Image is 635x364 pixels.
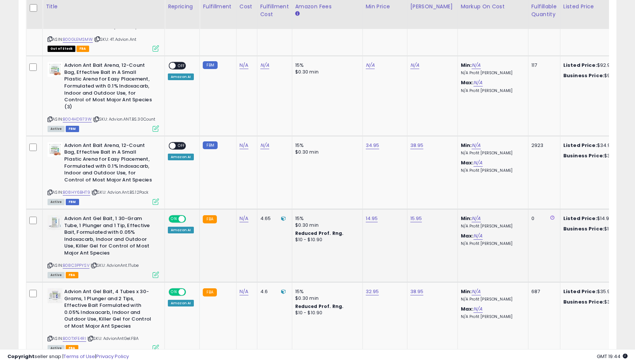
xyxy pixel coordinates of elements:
div: seller snap | | [7,353,129,360]
div: 15% [295,142,357,149]
a: N/A [410,62,419,69]
span: FBM [66,199,79,205]
b: Min: [461,62,472,69]
a: N/A [240,215,248,222]
a: B08C3PPYSV [63,262,89,269]
b: Listed Price: [563,62,597,69]
a: Terms of Use [63,353,95,360]
div: Repricing [168,3,196,10]
span: All listings currently available for purchase on Amazon [48,199,65,205]
div: Min Price [366,3,404,10]
div: Amazon AI [168,300,194,306]
a: N/A [473,159,482,167]
a: N/A [472,62,481,69]
b: Business Price: [563,225,604,232]
span: All listings that are currently out of stock and unavailable for purchase on Amazon [48,46,75,52]
p: N/A Profit [PERSON_NAME] [461,151,522,156]
div: $10 - $10.90 [295,237,357,243]
small: FBA [203,288,216,296]
div: Fulfillable Quantity [531,3,557,18]
b: Min: [461,215,472,222]
span: OFF [176,63,188,69]
p: N/A Profit [PERSON_NAME] [461,297,522,302]
b: Min: [461,142,472,149]
b: Listed Price: [563,142,597,149]
div: 15% [295,62,357,69]
b: Max: [461,79,474,86]
a: 38.95 [410,142,424,149]
a: 15.95 [410,215,422,222]
span: FBA [66,272,78,278]
a: N/A [472,288,481,295]
a: N/A [473,305,482,313]
div: Amazon AI [168,154,194,160]
a: 38.95 [410,288,424,295]
div: 4.6 [260,288,286,295]
a: N/A [473,232,482,240]
b: Advion Ant Gel Bait, 4 Tubes x 30-Grams, 1 Plunger and 2 Tips, Effective Bait Formulated with 0.0... [64,288,154,331]
span: FBM [66,126,79,132]
img: 41CE3vztWBL._SL40_.jpg [48,142,62,157]
span: OFF [185,216,197,222]
span: FBA [76,46,89,52]
div: ASIN: [48,62,159,131]
a: N/A [240,288,248,295]
span: | SKU: AdvionAntGel.FBA [87,335,139,341]
div: $0.30 min [295,295,357,302]
a: 14.95 [366,215,378,222]
b: Reduced Prof. Rng. [295,230,344,236]
a: N/A [240,142,248,149]
div: Amazon Fees [295,3,359,10]
b: Advion Ant Bait Arena, 12-Count Bag, Effective Bait in A Small Plastic Arena for Easy Placement, ... [64,62,154,112]
div: 2923 [531,142,554,149]
img: 41CE3vztWBL._SL40_.jpg [48,62,62,77]
span: All listings currently available for purchase on Amazon [48,272,65,278]
div: $92.95 [563,62,625,69]
p: N/A Profit [PERSON_NAME] [461,314,522,319]
div: 15% [295,288,357,295]
b: Listed Price: [563,288,597,295]
span: | SKU: Advion.ANT.BS.30Count [93,116,156,122]
small: Amazon Fees. [295,10,300,17]
a: N/A [260,62,269,69]
div: $32.19 [563,299,625,305]
a: 34.95 [366,142,380,149]
a: B004HD973W [63,116,92,122]
div: 687 [531,288,554,295]
b: Listed Price: [563,215,597,222]
b: Max: [461,159,474,166]
b: Max: [461,232,474,239]
div: $0.30 min [295,149,357,155]
div: Cost [240,3,254,10]
a: N/A [473,79,482,86]
div: Title [46,3,162,10]
div: $35.99 [563,288,625,295]
b: Advion Ant Bait Arena, 12-Count Bag, Effective Bait in A Small Plastic Arena for Easy Placement, ... [64,142,154,185]
a: N/A [366,62,375,69]
div: $14.95 [563,226,625,232]
span: | SKU: AdvionAnt.1Tube [91,262,139,268]
div: $10 - $10.90 [295,310,357,316]
div: $34.95 [563,142,625,149]
div: 117 [531,62,554,69]
a: N/A [260,142,269,149]
div: $92.02 [563,72,625,79]
span: All listings currently available for purchase on Amazon [48,126,65,132]
p: N/A Profit [PERSON_NAME] [461,88,522,94]
b: Advion Ant Gel Bait, 1 30-Gram Tube, 1 Plunger and 1 Tip, Effective Bait, Formulated with 0.05% I... [64,215,154,258]
a: B00GLEMSMW [63,36,93,43]
div: Amazon AI [168,73,194,80]
span: | SKU: 4T.Advion.Ant [94,36,136,42]
div: $14.95 [563,215,625,222]
div: Fulfillment Cost [260,3,289,18]
strong: Copyright [7,353,35,360]
p: N/A Profit [PERSON_NAME] [461,224,522,229]
b: Business Price: [563,152,604,159]
span: ON [169,289,179,295]
div: ASIN: [48,215,159,277]
div: 4.65 [260,215,286,222]
b: Business Price: [563,298,604,305]
div: 0 [531,215,554,222]
p: N/A Profit [PERSON_NAME] [461,241,522,246]
p: N/A Profit [PERSON_NAME] [461,168,522,173]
